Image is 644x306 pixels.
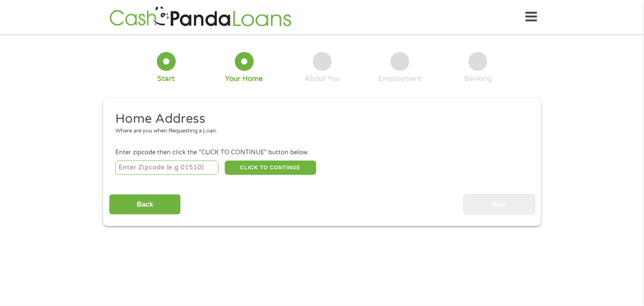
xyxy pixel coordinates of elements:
input: Enter Zipcode (e.g 01510) [115,161,219,175]
div: Banking [464,74,492,83]
div: Start [157,74,175,83]
h2: Home Address [115,111,523,127]
div: Where are you when Requesting a Loan. [115,127,523,135]
div: Enter zipcode then click the "CLICK TO CONTINUE" button below. [115,148,529,157]
input: Back [109,194,181,215]
input: Next [463,194,535,215]
div: Your Home [225,74,263,83]
div: Employment [378,74,422,83]
button: CLICK TO CONTINUE [225,161,316,175]
div: About You [304,74,340,83]
img: GetLoanNow Logo [107,5,294,29]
